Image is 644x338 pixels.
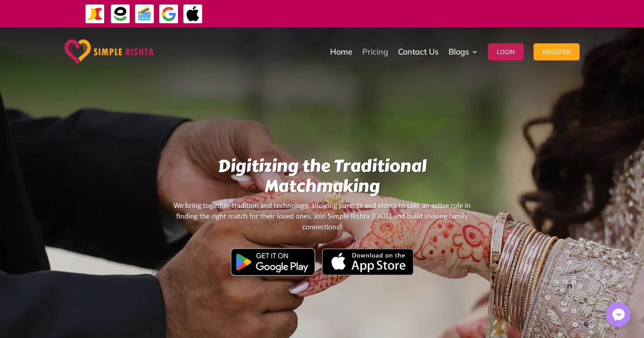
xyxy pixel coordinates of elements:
[162,201,481,279] : We bring together tradition and technology, allowing parents and elders to take an active role in...
[231,248,315,276] img: Google Play
[449,30,478,74] a: Blogs
[135,4,155,24] img: Credit Cards
[534,30,580,74] a: Register
[362,30,388,74] a: Pricing
[110,4,131,24] img: EasyPaisa-icon
[85,4,105,24] img: JazzCash-icon
[159,4,179,24] img: GooglePay-icon
[610,306,627,324] img: Messenger
[162,156,481,201] h1: Digitizing the Traditional Matchmaking
[398,30,439,74] a: Contact Us
[488,30,524,74] a: Login
[534,43,580,60] button: Register
[488,43,524,60] button: Login
[183,4,203,24] img: ApplePay-icon
[330,30,352,74] a: Home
